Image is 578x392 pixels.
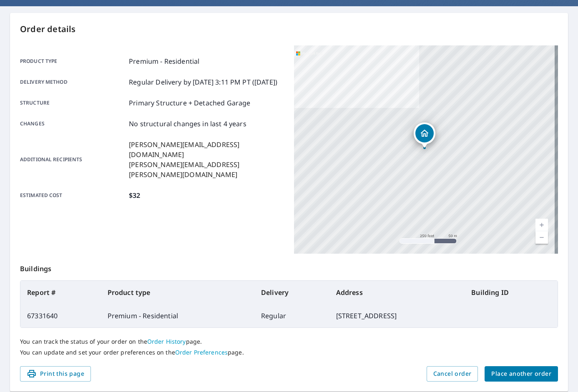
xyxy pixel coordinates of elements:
p: Product type [20,56,126,66]
p: $32 [129,190,140,200]
p: Buildings [20,254,558,280]
button: Cancel order [427,366,478,382]
td: Premium - Residential [101,304,254,327]
p: Estimated cost [20,190,126,200]
p: Additional recipients [20,140,126,180]
p: [PERSON_NAME][EMAIL_ADDRESS][DOMAIN_NAME] [129,140,284,160]
div: Dropped pin, building 1, Residential property, 3719 Dax Ln Bridgeton, MO 63044 [414,122,435,148]
th: Building ID [465,281,558,304]
th: Report # [20,281,101,304]
p: Regular Delivery by [DATE] 3:11 PM PT ([DATE]) [129,77,277,87]
p: No structural changes in last 4 years [129,119,246,129]
th: Product type [101,281,254,304]
span: Cancel order [433,369,472,379]
p: Structure [20,98,126,108]
p: Premium - Residential [129,56,199,66]
p: You can update and set your order preferences on the page. [20,349,558,356]
p: [PERSON_NAME][EMAIL_ADDRESS][PERSON_NAME][DOMAIN_NAME] [129,160,284,180]
th: Address [329,281,465,304]
p: Delivery method [20,77,126,87]
p: Order details [20,23,558,35]
p: You can track the status of your order on the page. [20,338,558,345]
span: Print this page [27,369,84,379]
p: Primary Structure + Detached Garage [129,98,250,108]
a: Current Level 17, Zoom In [535,219,548,231]
th: Delivery [254,281,329,304]
span: Place another order [491,369,551,379]
td: Regular [254,304,329,327]
button: Place another order [485,366,558,382]
a: Order History [147,337,186,345]
td: [STREET_ADDRESS] [329,304,465,327]
td: 67331640 [20,304,101,327]
a: Order Preferences [175,348,228,356]
button: Print this page [20,366,91,382]
p: Changes [20,119,126,129]
a: Current Level 17, Zoom Out [535,231,548,244]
